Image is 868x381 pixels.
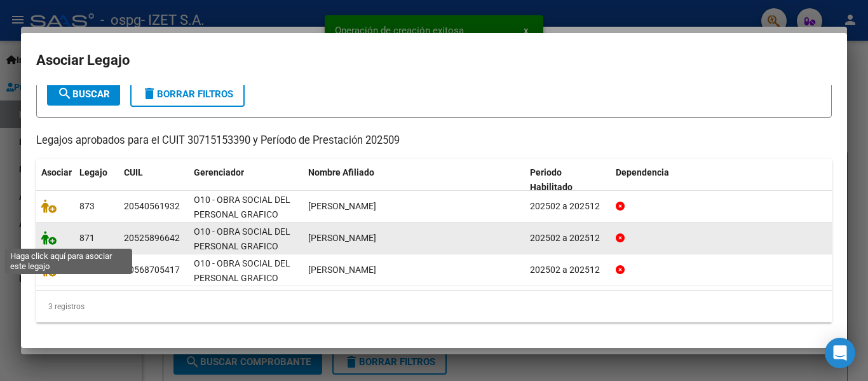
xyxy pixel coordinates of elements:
button: Borrar Filtros [130,81,245,107]
button: Buscar [47,83,120,106]
mat-icon: delete [142,86,157,101]
div: 20525896642 [124,231,180,246]
span: Gerenciador [194,167,244,177]
datatable-header-cell: Gerenciador [189,159,303,201]
div: 20568705417 [124,263,180,277]
datatable-header-cell: Dependencia [611,159,832,201]
div: 202502 a 202512 [530,199,606,214]
div: 3 registros [36,291,832,322]
span: CUIL [124,167,143,177]
p: Legajos aprobados para el CUIT 30715153390 y Período de Prestación 202509 [36,133,832,149]
datatable-header-cell: Periodo Habilitado [525,159,611,201]
span: O10 - OBRA SOCIAL DEL PERSONAL GRAFICO [194,195,290,219]
div: 20540561932 [124,199,180,214]
span: Borrar Filtros [142,88,233,100]
h2: Asociar Legajo [36,48,832,73]
span: ZACARIA FELIPE NAHUEL [308,265,376,275]
span: 733 [79,265,95,275]
mat-icon: search [57,86,72,101]
span: ORTIZ BAUTISTA TIZIANO [308,233,376,243]
span: O10 - OBRA SOCIAL DEL PERSONAL GRAFICO [194,226,290,251]
span: Buscar [57,88,110,100]
span: LEGUIZAMON BENJAMIN [308,201,376,211]
div: Open Intercom Messenger [825,338,855,368]
datatable-header-cell: CUIL [119,159,189,201]
span: 871 [79,233,95,243]
span: O10 - OBRA SOCIAL DEL PERSONAL GRAFICO [194,258,290,283]
div: 202502 a 202512 [530,231,606,246]
span: Periodo Habilitado [530,167,573,192]
span: Nombre Afiliado [308,167,374,177]
datatable-header-cell: Nombre Afiliado [303,159,525,201]
datatable-header-cell: Legajo [74,159,119,201]
span: Asociar [41,167,72,177]
span: 873 [79,201,95,211]
div: 202502 a 202512 [530,263,606,277]
span: Legajo [79,167,107,177]
datatable-header-cell: Asociar [36,159,74,201]
span: Dependencia [616,167,669,177]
